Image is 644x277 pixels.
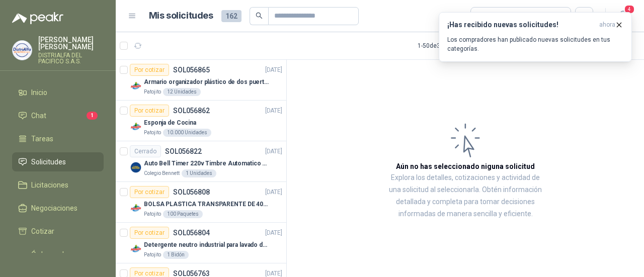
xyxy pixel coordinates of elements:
span: Tareas [31,133,53,144]
p: [DATE] [265,147,282,156]
div: 100 Paquetes [163,210,203,218]
span: 4 [624,5,635,14]
div: Por cotizar [130,105,169,117]
a: Tareas [12,129,104,148]
a: Licitaciones [12,175,104,195]
p: Detergente neutro industrial para lavado de tanques y maquinas. [144,240,269,250]
a: Por cotizarSOL056804[DATE] Company LogoDetergente neutro industrial para lavado de tanques y maqu... [116,223,286,263]
span: Inicio [31,87,47,98]
h3: Aún no has seleccionado niguna solicitud [396,161,535,172]
div: 1 Bidón [163,251,189,259]
p: [DATE] [265,106,282,116]
p: Auto Bell Timer 220v Timbre Automatico Para Colegios, Indust [144,159,269,168]
div: Cerrado [130,145,161,157]
a: Inicio [12,83,104,102]
p: Los compradores han publicado nuevas solicitudes en tus categorías. [447,35,623,53]
a: Negociaciones [12,199,104,218]
p: [DATE] [265,228,282,238]
p: Explora los detalles, cotizaciones y actividad de una solicitud al seleccionarla. Obtén informaci... [387,172,543,220]
span: ahora [599,21,615,29]
a: Cotizar [12,222,104,241]
p: DISTRIALFA DEL PACIFICO S.A.S. [38,52,104,64]
span: Solicitudes [31,156,66,167]
p: SOL056822 [165,148,202,155]
p: BOLSA PLASTICA TRANSPARENTE DE 40*60 CMS [144,200,269,209]
img: Company Logo [130,80,142,92]
img: Company Logo [130,202,142,214]
p: Colegio Bennett [144,169,180,177]
button: 4 [614,7,632,25]
p: Patojito [144,251,161,259]
p: Patojito [144,129,161,137]
a: CerradoSOL056822[DATE] Company LogoAuto Bell Timer 220v Timbre Automatico Para Colegios, IndustCo... [116,141,286,182]
span: search [256,12,263,19]
div: 12 Unidades [163,88,201,96]
img: Company Logo [130,243,142,255]
h3: ¡Has recibido nuevas solicitudes! [447,21,595,29]
p: [DATE] [265,65,282,75]
div: 1 - 50 de 330 [418,38,479,54]
span: Licitaciones [31,179,68,191]
p: Esponja de Cocina [144,118,196,128]
span: Chat [31,110,46,121]
a: Por cotizarSOL056862[DATE] Company LogoEsponja de CocinaPatojito10.000 Unidades [116,101,286,141]
div: Por cotizar [130,227,169,239]
div: Por cotizar [130,186,169,198]
p: Armario organizador plástico de dos puertas de acuerdo a la imagen adjunta [144,77,269,87]
span: 162 [221,10,242,22]
img: Company Logo [130,121,142,133]
div: 1 Unidades [182,169,216,177]
p: [PERSON_NAME] [PERSON_NAME] [38,36,104,50]
p: SOL056862 [173,107,210,114]
p: SOL056808 [173,189,210,196]
p: [DATE] [265,188,282,197]
a: Por cotizarSOL056865[DATE] Company LogoArmario organizador plástico de dos puertas de acuerdo a l... [116,60,286,101]
span: Órdenes de Compra [31,249,94,271]
span: 1 [87,112,98,120]
p: Patojito [144,210,161,218]
div: 10.000 Unidades [163,129,211,137]
div: Todas [477,11,498,22]
p: SOL056865 [173,66,210,73]
p: SOL056763 [173,270,210,277]
a: Por cotizarSOL056808[DATE] Company LogoBOLSA PLASTICA TRANSPARENTE DE 40*60 CMSPatojito100 Paquetes [116,182,286,223]
div: Por cotizar [130,64,169,76]
p: Patojito [144,88,161,96]
img: Company Logo [13,41,32,60]
p: SOL056804 [173,229,210,236]
span: Cotizar [31,226,54,237]
img: Logo peakr [12,12,63,24]
h1: Mis solicitudes [149,9,213,23]
span: Negociaciones [31,203,77,214]
button: ¡Has recibido nuevas solicitudes!ahora Los compradores han publicado nuevas solicitudes en tus ca... [439,12,632,62]
a: Solicitudes [12,152,104,171]
a: Órdenes de Compra [12,245,104,275]
a: Chat1 [12,106,104,125]
img: Company Logo [130,161,142,173]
